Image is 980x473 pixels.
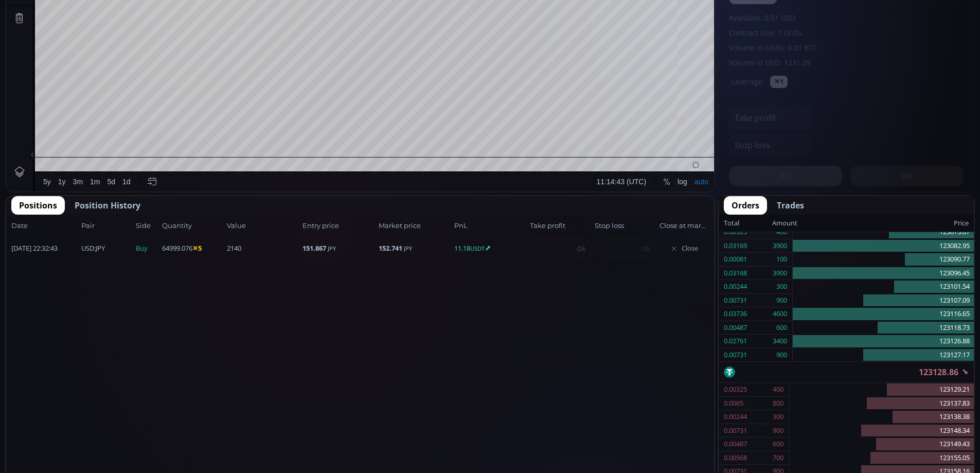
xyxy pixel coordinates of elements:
[653,446,668,465] div: Toggle Percentage
[192,243,202,253] b: ✕5
[789,424,974,438] div: 123148.34
[595,221,656,231] span: Stop loss
[773,383,783,396] div: 400
[724,239,747,253] div: 0.03169
[122,25,128,33] div: O
[81,243,94,253] b: USD
[724,307,747,321] div: 0.03736
[724,424,747,437] div: 0.00731
[136,243,159,254] span: Buy
[724,217,772,230] div: Total
[724,321,747,335] div: 0.00487
[776,348,787,362] div: 900
[660,221,709,231] span: Close at market
[724,253,747,266] div: 0.00081
[777,199,804,212] span: Trades
[724,280,747,293] div: 0.00244
[732,199,759,212] span: Orders
[724,348,747,362] div: 0.00731
[328,244,336,252] small: JPY
[404,244,412,252] small: JPY
[379,221,451,231] span: Market price
[719,362,974,382] div: 123128.86
[773,307,787,321] div: 4600
[163,25,168,33] div: H
[247,25,279,33] div: 123128.86
[203,25,207,33] div: L
[105,24,114,33] div: Market open
[75,199,140,212] span: Position History
[793,321,974,335] div: 123118.73
[724,335,747,348] div: 0.02761
[789,437,974,451] div: 123149.43
[81,221,133,231] span: Pair
[724,437,747,451] div: 0.00487
[688,451,702,460] div: auto
[207,25,239,33] div: 121066.14
[67,451,77,460] div: 3m
[671,451,681,460] div: log
[685,446,706,465] div: Toggle Auto Scale
[793,253,974,267] div: 123090.77
[724,397,743,410] div: 0.0065
[454,243,527,254] span: 11.18
[793,294,974,308] div: 123107.09
[136,221,159,231] span: Side
[282,25,339,33] div: +1795.91 (+1.48%)
[168,25,200,33] div: 123200.00
[587,446,644,465] button: 11:14:43 (UTC)
[773,239,787,253] div: 3900
[724,410,747,424] div: 0.00244
[302,243,326,253] b: 151.867
[724,451,747,465] div: 0.00568
[11,243,78,254] span: [DATE] 22:32:43
[192,6,223,14] div: Indicators
[470,244,485,252] small: USDT
[67,196,148,215] button: Position History
[773,335,787,348] div: 3400
[33,37,56,45] div: Volume
[19,199,57,212] span: Positions
[793,348,974,362] div: 123127.17
[724,267,747,280] div: 0.03168
[793,335,974,348] div: 123126.88
[776,294,787,307] div: 900
[793,307,974,321] div: 123116.65
[773,267,787,280] div: 3900
[773,424,783,437] div: 900
[793,225,974,239] div: 123073.07
[11,196,65,215] button: Positions
[9,137,17,147] div: 
[84,451,94,460] div: 1m
[101,451,110,460] div: 5d
[37,451,45,460] div: 5y
[769,196,812,215] button: Trades
[87,6,93,14] div: D
[773,397,783,410] div: 800
[776,321,787,335] div: 600
[668,446,685,465] div: Toggle Log Scale
[530,221,592,231] span: Take profit
[81,243,105,254] span: :JPY
[50,24,66,33] div: 1D
[793,280,974,294] div: 123101.54
[227,243,299,254] span: 2140
[52,451,60,460] div: 1y
[11,221,78,231] span: Date
[33,24,50,33] div: BTC
[724,196,767,215] button: Orders
[724,383,747,396] div: 0.00325
[789,451,974,465] div: 123155.05
[773,437,783,451] div: 600
[162,221,224,231] span: Quantity
[591,451,640,460] span: 11:14:43 (UTC)
[724,294,747,307] div: 0.00731
[797,217,969,230] div: Price
[793,239,974,253] div: 123082.95
[773,410,783,424] div: 300
[789,383,974,397] div: 123129.21
[60,37,81,45] div: 7.826K
[66,24,97,33] div: Bitcoin
[242,25,247,33] div: C
[379,243,402,253] b: 152.741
